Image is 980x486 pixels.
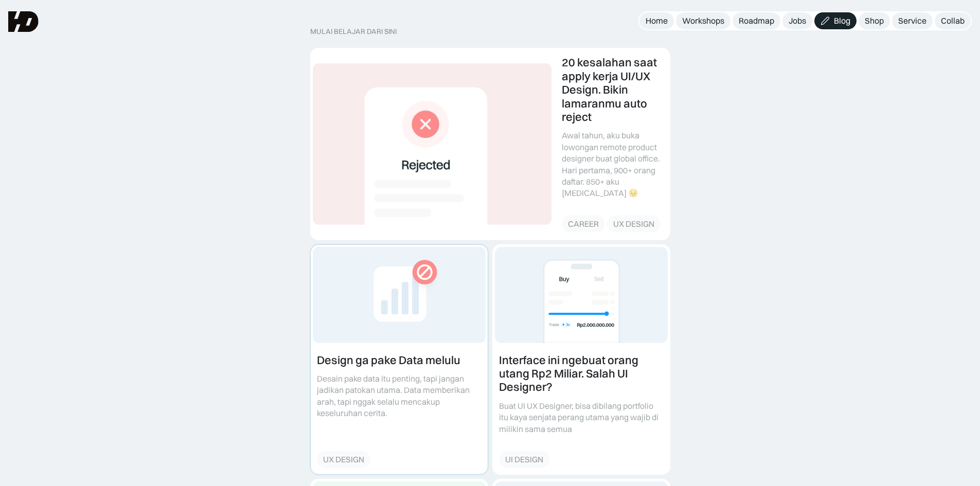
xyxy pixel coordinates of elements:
div: Service [898,15,926,26]
a: Home [639,12,674,29]
a: Service [892,12,933,29]
div: MULAI BELAJAR DARI SINI [310,27,670,36]
div: Blog [834,15,850,26]
a: Blog [814,12,857,29]
div: Jobs [789,15,806,26]
div: Collab [941,15,965,26]
a: Roadmap [733,12,780,29]
a: Collab [935,12,971,29]
div: Shop [865,15,884,26]
a: Workshops [676,12,730,29]
div: Roadmap [739,15,774,26]
div: Home [646,15,668,26]
div: Workshops [682,15,724,26]
a: Jobs [782,12,812,29]
a: Shop [859,12,890,29]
